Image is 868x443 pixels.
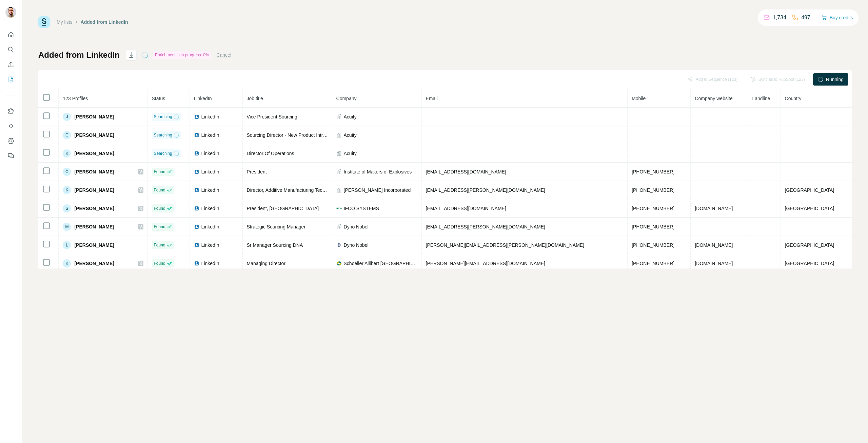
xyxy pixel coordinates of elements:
[632,242,674,248] span: [PHONE_NUMBER]
[695,261,733,266] span: [DOMAIN_NAME]
[426,96,438,101] span: Email
[201,168,219,175] span: LinkedIn
[695,242,733,248] span: [DOMAIN_NAME]
[194,224,199,229] img: LinkedIn logo
[344,168,412,175] span: Institute of Makers of Explosives
[801,14,810,22] p: 497
[194,242,199,248] img: LinkedIn logo
[426,169,506,174] span: [EMAIL_ADDRESS][DOMAIN_NAME]
[344,260,417,267] span: Schoeller Allibert [GEOGRAPHIC_DATA]
[194,261,199,266] img: LinkedIn logo
[632,169,674,174] span: [PHONE_NUMBER]
[344,113,357,120] span: Acuity
[154,150,172,156] span: Searching
[154,224,165,230] span: Found
[785,261,834,266] span: [GEOGRAPHIC_DATA]
[63,223,71,231] div: M
[336,242,342,248] img: company-logo
[153,51,211,59] div: Enrichment is in progress: 0%
[5,105,16,117] button: Use Surfe on LinkedIn
[426,261,545,266] span: [PERSON_NAME][EMAIL_ADDRESS][DOMAIN_NAME]
[336,96,357,101] span: Company
[5,7,16,18] img: Avatar
[632,96,646,101] span: Mobile
[63,149,71,158] div: K
[5,120,16,132] button: Use Surfe API
[785,242,834,248] span: [GEOGRAPHIC_DATA]
[57,19,73,25] a: My lists
[247,132,341,138] span: Sourcing Director - New Product Introduction
[201,150,219,157] span: LinkedIn
[63,259,71,267] div: K
[247,169,267,174] span: President
[785,187,834,193] span: [GEOGRAPHIC_DATA]
[201,187,219,193] span: LinkedIn
[247,151,294,156] span: Director Of Operations
[826,76,844,83] span: Running
[201,223,219,230] span: LinkedIn
[76,19,77,25] li: /
[154,242,165,248] span: Found
[344,242,369,248] span: Dyno Nobel
[344,205,379,212] span: IFCO SYSTEMS
[201,242,219,248] span: LinkedIn
[5,58,16,71] button: Enrich CSV
[154,187,165,193] span: Found
[344,187,411,193] span: [PERSON_NAME] Incorporated
[63,186,71,194] div: K
[247,206,319,211] span: President, [GEOGRAPHIC_DATA]
[201,132,219,139] span: LinkedIn
[773,14,786,22] p: 1,734
[154,132,172,138] span: Searching
[752,96,770,101] span: Landline
[154,205,165,211] span: Found
[247,96,263,101] span: Job title
[5,73,16,86] button: My lists
[426,187,545,193] span: [EMAIL_ADDRESS][PERSON_NAME][DOMAIN_NAME]
[426,206,506,211] span: [EMAIL_ADDRESS][DOMAIN_NAME]
[74,223,114,230] span: [PERSON_NAME]
[194,187,199,193] img: LinkedIn logo
[63,204,71,213] div: S
[5,29,16,41] button: Quick start
[5,150,16,162] button: Feedback
[247,242,303,248] span: Sr Manager Sourcing DNA
[154,114,172,120] span: Searching
[194,96,212,101] span: LinkedIn
[426,242,585,248] span: [PERSON_NAME][EMAIL_ADDRESS][PERSON_NAME][DOMAIN_NAME]
[63,113,71,121] div: J
[247,261,285,266] span: Managing Director
[632,261,674,266] span: [PHONE_NUMBER]
[632,187,674,193] span: [PHONE_NUMBER]
[344,150,357,157] span: Acuity
[632,224,674,229] span: [PHONE_NUMBER]
[426,224,545,229] span: [EMAIL_ADDRESS][PERSON_NAME][DOMAIN_NAME]
[201,260,219,267] span: LinkedIn
[247,224,306,229] span: Strategic Sourcing Manager
[695,206,733,211] span: [DOMAIN_NAME]
[194,206,199,211] img: LinkedIn logo
[194,132,199,138] img: LinkedIn logo
[785,206,834,211] span: [GEOGRAPHIC_DATA]
[154,169,165,175] span: Found
[74,242,114,248] span: [PERSON_NAME]
[201,113,219,120] span: LinkedIn
[74,168,114,175] span: [PERSON_NAME]
[344,223,369,230] span: Dyno Nobel
[152,96,165,101] span: Status
[216,52,231,58] button: Cancel
[63,96,88,101] span: 123 Profiles
[74,187,114,193] span: [PERSON_NAME]
[344,132,357,139] span: Acuity
[336,206,342,211] img: company-logo
[5,135,16,147] button: Dashboard
[74,132,114,139] span: [PERSON_NAME]
[336,261,342,266] img: company-logo
[632,206,674,211] span: [PHONE_NUMBER]
[63,131,71,139] div: C
[38,16,50,28] img: Surfe Logo
[247,114,297,119] span: Vice President Sourcing
[154,260,165,266] span: Found
[63,168,71,176] div: C
[74,150,114,157] span: [PERSON_NAME]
